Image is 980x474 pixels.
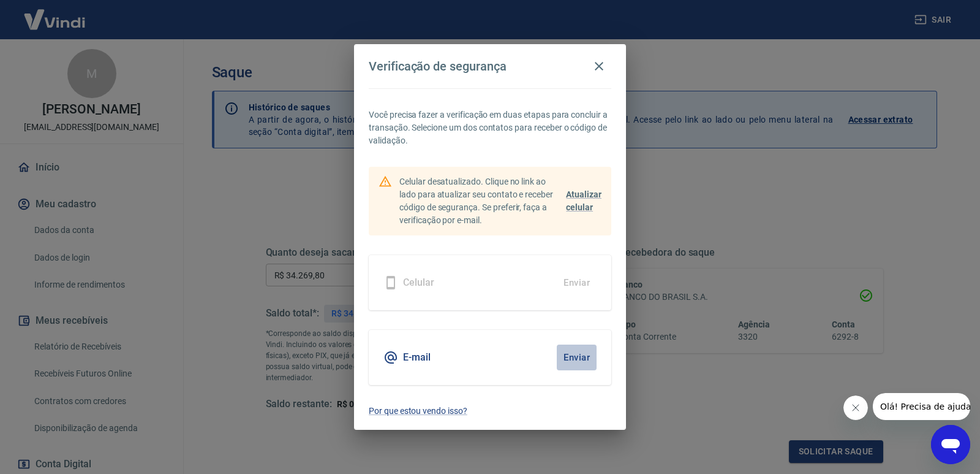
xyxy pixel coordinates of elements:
[403,277,434,289] h5: Celular
[369,59,507,74] h4: Verificação de segurança
[7,9,103,18] span: Olá! Precisa de ajuda?
[369,405,611,418] a: Por que estou vendo isso?
[399,175,561,227] p: Celular desatualizado. Clique no link ao lado para atualizar seu contato e receber código de segu...
[931,425,970,464] iframe: Botão para abrir a janela de mensagens
[873,393,970,420] iframe: Mensagem da empresa
[566,189,601,212] span: Atualizar celular
[566,188,601,214] a: Atualizar celular
[843,396,868,420] iframe: Fechar mensagem
[403,351,431,364] h5: E-mail
[369,109,611,147] p: Você precisa fazer a verificação em duas etapas para concluir a transação. Selecione um dos conta...
[557,345,597,370] button: Enviar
